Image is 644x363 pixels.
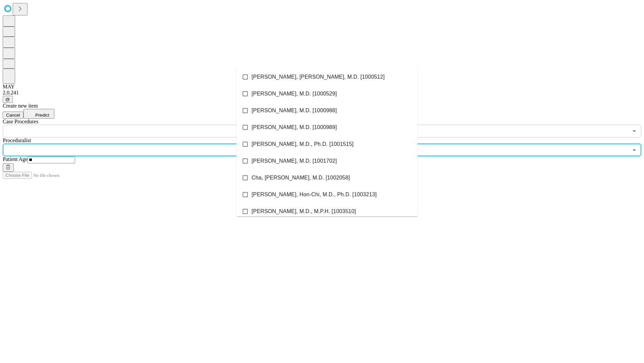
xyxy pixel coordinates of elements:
[630,145,639,155] button: Close
[3,90,641,96] div: 2.0.241
[3,112,23,119] button: Cancel
[3,84,641,90] div: MAY
[3,96,13,103] button: @
[3,119,38,124] span: Scheduled Procedure
[35,113,49,118] span: Predict
[252,207,356,215] span: [PERSON_NAME], M.D., M.P.H. [1003510]
[3,103,38,109] span: Create new item
[23,109,54,119] button: Predict
[252,73,385,81] span: [PERSON_NAME], [PERSON_NAME], M.D. [1000512]
[252,174,350,182] span: Cha, [PERSON_NAME], M.D. [1002058]
[6,113,20,118] span: Cancel
[252,157,337,165] span: [PERSON_NAME], M.D. [1001702]
[252,90,337,98] span: [PERSON_NAME], M.D. [1000529]
[5,97,10,102] span: @
[3,137,31,143] span: Proceduralist
[252,140,354,148] span: [PERSON_NAME], M.D., Ph.D. [1001515]
[252,107,337,115] span: [PERSON_NAME], M.D. [1000988]
[252,123,337,131] span: [PERSON_NAME], M.D. [1000989]
[630,126,639,136] button: Open
[3,156,28,162] span: Patient Age
[252,191,377,199] span: [PERSON_NAME], Hon-Chi, M.D., Ph.D. [1003213]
